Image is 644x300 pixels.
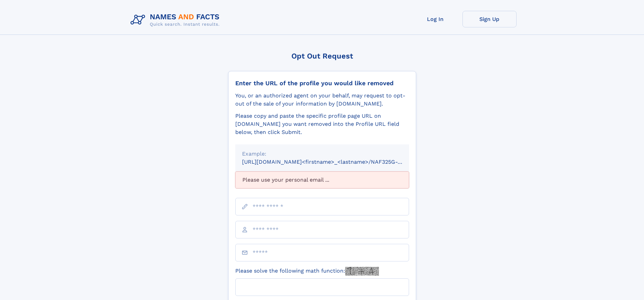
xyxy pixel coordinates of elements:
label: Please solve the following math function: [235,267,379,276]
a: Sign Up [462,11,517,27]
img: Logo Names and Facts [128,11,225,29]
div: Example: [242,150,402,158]
div: You, or an authorized agent on your behalf, may request to opt-out of the sale of your informatio... [235,92,409,108]
div: Opt Out Request [228,52,416,60]
div: Enter the URL of the profile you would like removed [235,79,409,87]
a: Log In [408,11,462,27]
div: Please use your personal email ... [235,171,409,188]
small: [URL][DOMAIN_NAME]<firstname>_<lastname>/NAF325G-xxxxxxxx [242,159,422,165]
div: Please copy and paste the specific profile page URL on [DOMAIN_NAME] you want removed into the Pr... [235,112,409,136]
